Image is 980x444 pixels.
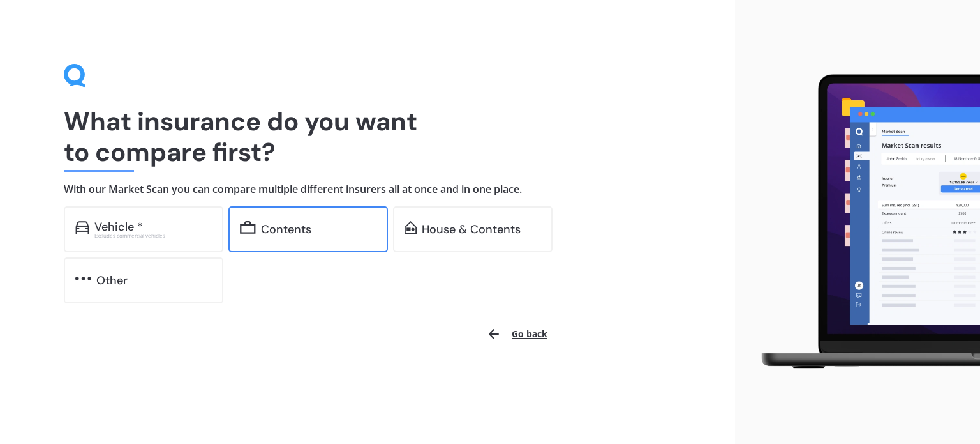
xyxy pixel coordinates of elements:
[240,221,256,234] img: content.01f40a52572271636b6f.svg
[96,274,128,287] div: Other
[64,106,671,167] h1: What insurance do you want to compare first?
[94,233,212,238] div: Excludes commercial vehicles
[405,221,417,234] img: home-and-contents.b802091223b8502ef2dd.svg
[94,220,143,233] div: Vehicle *
[479,319,555,349] button: Go back
[75,221,89,234] img: car.f15378c7a67c060ca3f3.svg
[745,68,980,376] img: laptop.webp
[64,183,671,196] h4: With our Market Scan you can compare multiple different insurers all at once and in one place.
[422,223,521,236] div: House & Contents
[261,223,311,236] div: Contents
[75,272,91,285] img: other.81dba5aafe580aa69f38.svg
